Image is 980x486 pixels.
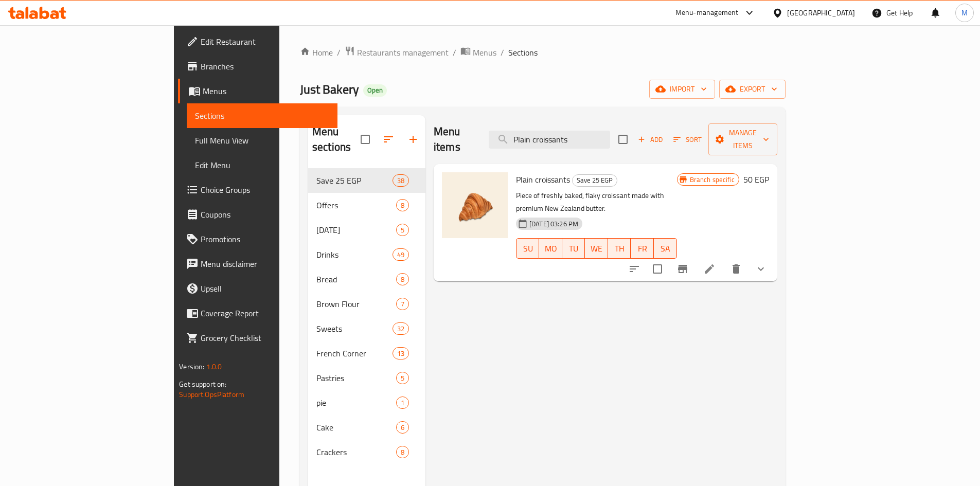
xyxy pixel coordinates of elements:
[308,242,425,267] div: Drinks49
[647,258,668,280] span: Select to update
[719,80,786,99] button: export
[393,322,409,335] div: items
[354,129,376,150] span: Select all sections
[178,79,337,103] a: Menus
[316,298,396,310] span: Brown Flour
[316,224,396,236] span: [DATE]
[396,397,409,409] div: items
[397,398,408,408] span: 1
[635,241,650,256] span: FR
[201,258,329,270] span: Menu disclaimer
[178,251,337,276] a: Menu disclaimer
[516,172,570,187] span: Plain croissants
[363,84,387,97] div: Open
[308,218,425,242] div: [DATE]5
[649,80,715,99] button: import
[201,307,329,319] span: Coverage Report
[749,257,773,281] button: show more
[179,377,226,391] span: Get support on:
[572,174,617,187] div: Save 25 EGP
[316,273,396,285] span: Bread
[675,7,739,19] div: Menu-management
[316,446,396,458] span: Crackers
[393,250,408,260] span: 49
[201,233,329,245] span: Promotions
[501,46,504,59] li: /
[397,201,408,210] span: 8
[397,447,408,457] span: 8
[755,263,767,275] svg: Show Choices
[316,372,396,384] span: Pastries
[308,168,425,193] div: Save 25 EGP38
[686,175,739,185] span: Branch specific
[717,127,769,152] span: Manage items
[308,267,425,292] div: Bread8
[516,189,677,215] p: Piece of freshly baked, flaky croissant made with premium New Zealand butter.
[179,360,204,373] span: Version:
[636,134,664,146] span: Add
[393,176,408,186] span: 38
[178,326,337,350] a: Grocery Checklist
[667,132,708,148] span: Sort items
[178,29,337,54] a: Edit Restaurant
[195,110,329,122] span: Sections
[397,373,408,383] span: 5
[521,241,535,256] span: SU
[201,35,329,48] span: Edit Restaurant
[562,238,585,259] button: TU
[396,446,409,458] div: items
[631,238,654,259] button: FR
[743,172,769,187] h6: 50 EGP
[396,372,409,384] div: items
[357,46,449,59] span: Restaurants management
[203,85,329,97] span: Menus
[376,127,401,152] span: Sort sections
[670,257,695,281] button: Branch-specific-item
[316,397,396,409] span: pie
[195,159,329,171] span: Edit Menu
[658,241,673,256] span: SA
[397,299,408,309] span: 7
[316,421,396,434] span: Cake
[308,415,425,440] div: Cake6
[397,225,408,235] span: 5
[961,7,968,19] span: M
[460,46,496,59] a: Menus
[654,238,677,259] button: SA
[195,134,329,147] span: Full Menu View
[589,241,604,256] span: WE
[393,248,409,261] div: items
[671,132,704,148] button: Sort
[179,388,244,401] a: Support.OpsPlatform
[308,193,425,218] div: Offers8
[201,60,329,73] span: Branches
[300,78,359,101] span: Just Bakery
[201,208,329,221] span: Coupons
[206,360,222,373] span: 1.0.0
[337,46,341,59] li: /
[308,292,425,316] div: Brown Flour7
[622,257,647,281] button: sort-choices
[316,347,393,359] span: French Corner
[187,153,337,177] a: Edit Menu
[787,7,855,19] div: [GEOGRAPHIC_DATA]
[393,349,408,358] span: 13
[187,103,337,128] a: Sections
[308,390,425,415] div: pie1
[396,421,409,434] div: items
[489,131,610,149] input: search
[316,248,393,261] span: Drinks
[345,46,449,59] a: Restaurants management
[396,224,409,236] div: items
[393,324,408,334] span: 32
[316,174,393,187] span: Save 25 EGP
[543,241,558,256] span: MO
[634,132,667,148] button: Add
[396,199,409,211] div: items
[612,241,627,256] span: TH
[434,124,476,155] h2: Menu items
[673,134,702,146] span: Sort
